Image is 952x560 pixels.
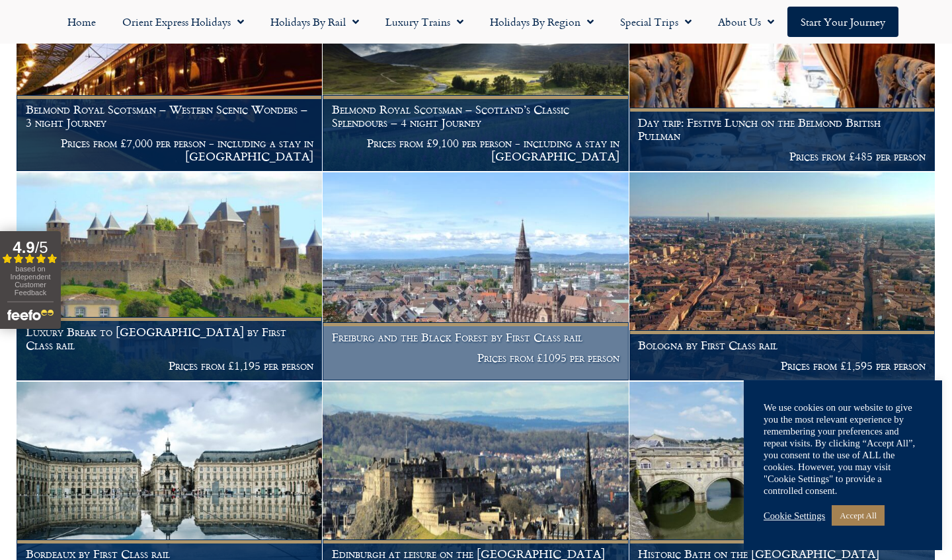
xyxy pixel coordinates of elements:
[26,326,313,351] h1: Luxury Break to [GEOGRAPHIC_DATA] by First Class rail
[332,331,619,344] h1: Freiburg and the Black Forest by First Class rail
[607,7,705,37] a: Special Trips
[54,7,109,37] a: Home
[764,402,922,497] div: We use cookies on our website to give you the most relevant experience by remembering your prefer...
[323,172,629,381] a: Freiburg and the Black Forest by First Class rail Prices from £1095 per person
[332,137,619,162] p: Prices from £9,100 per person - including a stay in [GEOGRAPHIC_DATA]
[372,7,477,37] a: Luxury Trains
[638,339,926,352] h1: Bologna by First Class rail
[629,172,935,381] a: Bologna by First Class rail Prices from £1,595 per person
[638,150,926,163] p: Prices from £485 per person
[705,7,787,37] a: About Us
[257,7,372,37] a: Holidays by Rail
[26,137,313,162] p: Prices from £7,000 per person - including a stay in [GEOGRAPHIC_DATA]
[638,359,926,372] p: Prices from £1,595 per person
[332,103,619,129] h1: Belmond Royal Scotsman – Scotland’s Classic Splendours – 4 night Journey
[787,7,898,37] a: Start your Journey
[109,7,257,37] a: Orient Express Holidays
[17,172,323,381] a: Luxury Break to [GEOGRAPHIC_DATA] by First Class rail Prices from £1,195 per person
[26,103,313,129] h1: Belmond Royal Scotsman – Western Scenic Wonders – 3 night Journey
[7,7,945,37] nav: Menu
[764,510,825,522] a: Cookie Settings
[477,7,607,37] a: Holidays by Region
[638,116,926,142] h1: Day trip: Festive Lunch on the Belmond British Pullman
[332,351,619,365] p: Prices from £1095 per person
[26,359,313,372] p: Prices from £1,195 per person
[832,505,885,526] a: Accept All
